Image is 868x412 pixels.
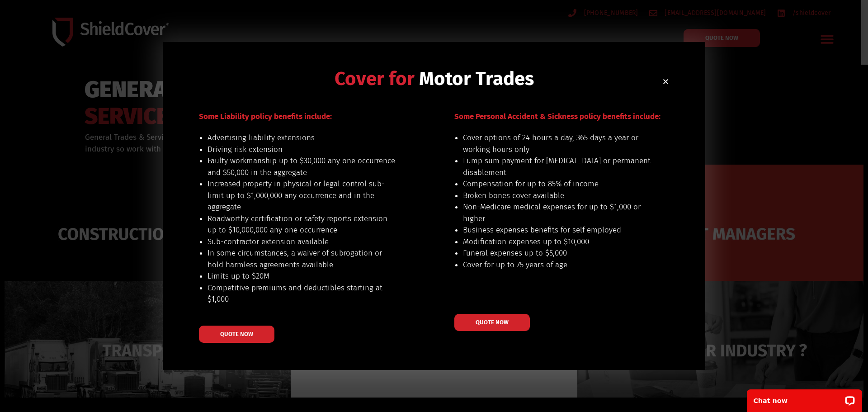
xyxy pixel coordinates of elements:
li: Compensation for up to 85% of income [463,178,651,190]
li: Cover for up to 75 years of age [463,259,651,271]
a: QUOTE NOW [199,326,274,343]
li: Roadworthy certification or safety reports extension up to $10,000,000 any one occurrence [208,213,396,236]
li: In some circumstances, a waiver of subrogation or hold harmless agreements available [208,247,396,270]
span: QUOTE NOW [476,319,509,325]
li: Broken bones cover available [463,190,651,202]
span: Some Personal Accident & Sickness policy benefits include: [454,112,660,121]
span: Some Liability policy benefits include: [199,112,332,121]
span: QUOTE NOW [220,331,253,337]
li: Modification expenses up to $10,000 [463,236,651,248]
span: Cover for [335,67,415,90]
li: Lump sum payment for [MEDICAL_DATA] or permanent disablement [463,155,651,178]
a: QUOTE NOW [454,314,530,331]
li: Sub-contractor extension available [208,236,396,248]
a: Close [662,78,669,85]
li: Cover options of 24 hours a day, 365 days a year or working hours only [463,132,651,155]
li: Business expenses benefits for self employed [463,224,651,236]
li: Advertising liability extensions [208,132,396,144]
li: Driving risk extension [208,144,396,156]
li: Non-Medicare medical expenses for up to $1,000 or higher [463,201,651,224]
span: Motor Trades [419,67,534,90]
iframe: LiveChat chat widget [741,384,868,412]
li: Competitive premiums and deductibles starting at $1,000 [208,282,396,305]
li: Increased property in physical or legal control sub-limit up to $1,000,000 any occurrence and in ... [208,178,396,213]
li: Limits up to $20M [208,270,396,282]
li: Funeral expenses up to $5,000 [463,247,651,259]
li: Faulty workmanship up to $30,000 any one occurrence and $50,000 in the aggregate [208,155,396,178]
